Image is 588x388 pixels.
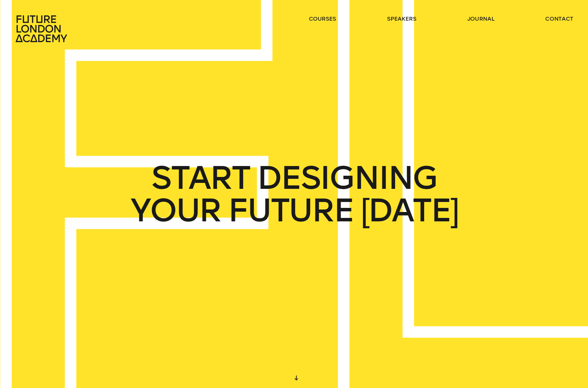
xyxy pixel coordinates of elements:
[360,194,458,227] span: [DATE]
[257,162,437,194] span: DESIGNING
[387,15,416,23] a: speakers
[467,15,495,23] a: journal
[151,162,249,194] span: START
[130,194,220,227] span: YOUR
[309,15,336,23] a: courses
[228,194,353,227] span: FUTURE
[545,15,573,23] a: contact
